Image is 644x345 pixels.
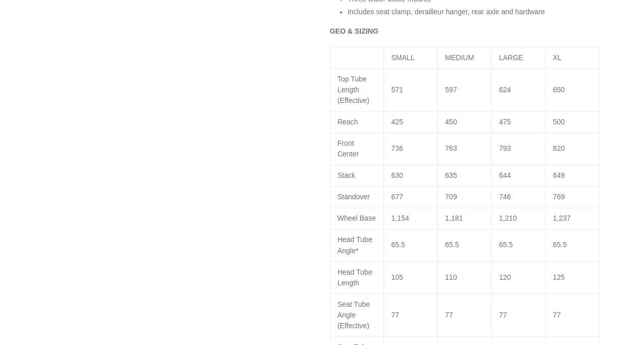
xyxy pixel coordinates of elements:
span: 793 [499,144,511,152]
span: 597 [445,86,457,94]
span: 77 [499,310,507,319]
span: LARGE [499,54,523,62]
span: 746 [499,193,511,201]
span: Wheel Base [338,214,376,222]
span: 65.5 [553,241,567,249]
span: 635 [445,171,457,179]
span: 500 [553,118,565,126]
span: 450 [445,118,457,126]
span: 644 [499,171,511,179]
span: 77 [391,310,399,319]
span: 763 [445,144,457,152]
span: 709 [445,193,457,201]
span: Head Tube Length [338,268,373,286]
span: 650 [553,86,565,94]
span: 65.5 [499,241,513,249]
span: Head Tube Angle* [338,235,373,254]
span: 1,237 [553,214,571,222]
span: 571 [391,86,403,94]
span: Standover [338,193,370,201]
span: 649 [553,171,565,179]
span: 105 [391,273,403,281]
b: GEO & SIZING [330,27,379,35]
span: Top Tube Length (Effective) [338,75,370,104]
span: 77 [553,310,561,319]
span: XL [553,54,562,62]
span: 77 [445,310,453,319]
span: 110 [445,273,457,281]
span: 820 [553,144,565,152]
span: 624 [499,86,511,94]
span: 677 [391,193,403,201]
span: 1,154 [391,214,409,222]
span: Stack [338,171,355,179]
span: Front Center [338,139,359,158]
span: 736 [391,144,403,152]
span: 425 [391,118,403,126]
span: 475 [499,118,511,126]
span: Reach [338,118,358,126]
span: 125 [553,273,565,281]
span: 65.5 [391,241,405,249]
span: 1,210 [499,214,517,222]
span: Seat Tube Angle (Effective) [338,300,370,329]
span: SMALL [391,54,414,62]
span: 630 [391,171,403,179]
span: MEDIUM [445,54,474,62]
span: Includes seat clamp, derailleur hanger, rear axle and hardware [348,8,545,16]
span: 65.5 [445,241,459,249]
span: 1,181 [445,214,463,222]
span: 120 [499,273,511,281]
span: 769 [553,193,565,201]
